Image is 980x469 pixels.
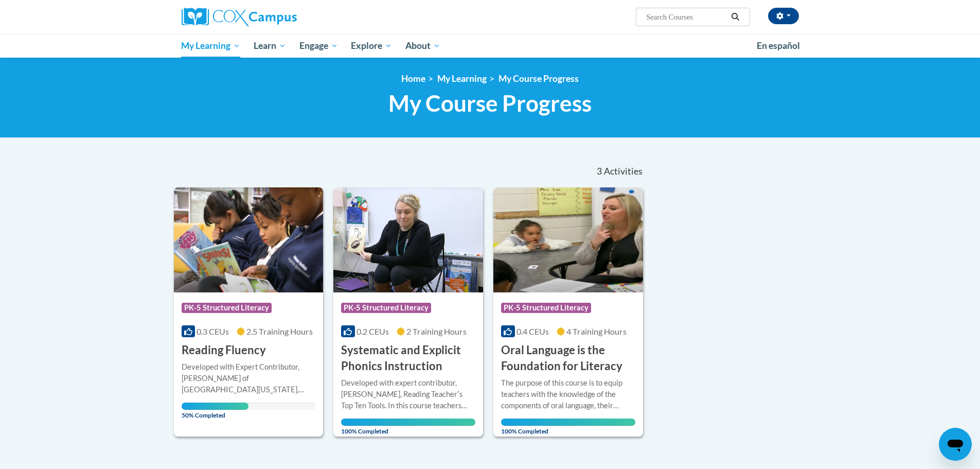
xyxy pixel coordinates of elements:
[501,419,635,426] div: Your progress
[175,34,247,58] a: My Learning
[645,11,727,23] input: Search Courses
[182,403,248,410] div: Your progress
[501,419,635,435] span: 100% Completed
[401,73,425,84] a: Home
[247,34,293,58] a: Learn
[501,303,591,313] span: PK-5 Structured Literacy
[757,40,800,51] span: En español
[174,187,324,292] img: Course Logo
[604,166,643,177] span: Activities
[344,34,399,58] a: Explore
[299,40,338,52] span: Engage
[493,187,643,292] img: Course Logo
[768,8,799,24] button: Account Settings
[254,40,286,52] span: Learn
[182,303,272,313] span: PK-5 Structured Literacy
[182,8,297,26] img: Cox Campus
[293,34,345,58] a: Engage
[174,187,324,437] a: Course LogoPK-5 Structured Literacy0.3 CEUs2.5 Training Hours Reading FluencyDeveloped with Exper...
[501,377,635,411] div: The purpose of this course is to equip teachers with the knowledge of the components of oral lang...
[388,90,592,117] span: My Course Progress
[498,73,579,84] a: My Course Progress
[246,326,313,336] span: 2.5 Training Hours
[181,40,240,52] span: My Learning
[182,361,316,395] div: Developed with Expert Contributor, [PERSON_NAME] of [GEOGRAPHIC_DATA][US_STATE], [GEOGRAPHIC_DATA...
[182,342,266,358] h3: Reading Fluency
[727,11,743,23] button: Search
[516,326,549,336] span: 0.4 CEUs
[357,326,389,336] span: 0.2 CEUs
[501,342,635,374] h3: Oral Language is the Foundation for Literacy
[333,187,483,437] a: Course LogoPK-5 Structured Literacy0.2 CEUs2 Training Hours Systematic and Explicit Phonics Instr...
[341,342,475,374] h3: Systematic and Explicit Phonics Instruction
[341,419,475,435] span: 100% Completed
[437,73,487,84] a: My Learning
[341,377,475,411] div: Developed with expert contributor, [PERSON_NAME], Reading Teacherʹs Top Ten Tools. In this course...
[182,8,377,26] a: Cox Campus
[341,303,431,313] span: PK-5 Structured Literacy
[405,40,440,52] span: About
[493,187,643,437] a: Course LogoPK-5 Structured Literacy0.4 CEUs4 Training Hours Oral Language is the Foundation for L...
[182,403,248,419] span: 50% Completed
[399,34,447,58] a: About
[750,35,807,57] a: En español
[939,428,972,461] iframe: Button to launch messaging window
[406,326,467,336] span: 2 Training Hours
[341,419,475,426] div: Your progress
[351,40,392,52] span: Explore
[166,34,814,58] div: Main menu
[197,326,229,336] span: 0.3 CEUs
[566,326,627,336] span: 4 Training Hours
[333,187,483,292] img: Course Logo
[597,166,602,177] span: 3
